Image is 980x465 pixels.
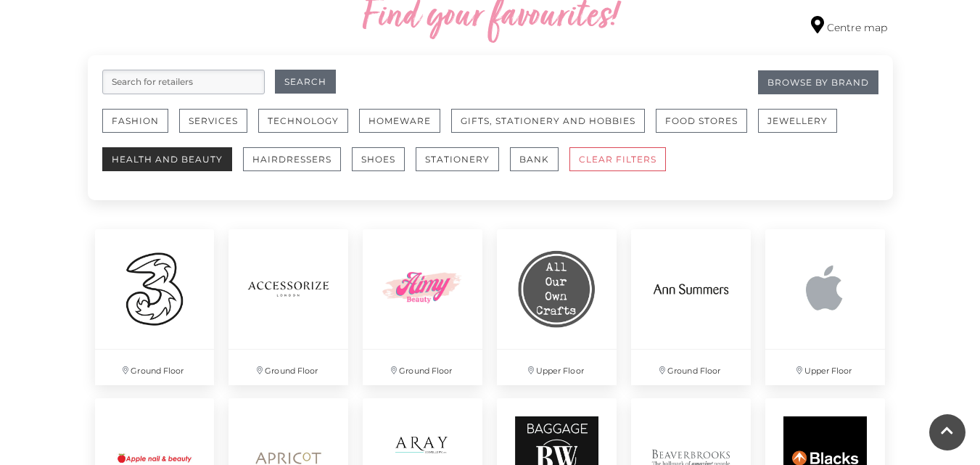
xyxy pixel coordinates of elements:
[95,350,215,385] p: Ground Floor
[359,109,451,147] a: Homeware
[228,350,348,385] p: Ground Floor
[179,109,247,133] button: Services
[243,147,352,186] a: Hairdressers
[102,109,179,147] a: Fashion
[758,109,837,133] button: Jewellery
[631,350,751,385] p: Ground Floor
[359,109,440,133] button: Homeware
[102,109,168,133] button: Fashion
[102,147,232,171] button: Health and Beauty
[569,147,666,171] button: CLEAR FILTERS
[363,350,482,385] p: Ground Floor
[811,16,887,36] a: Centre map
[243,147,341,171] button: Hairdressers
[102,147,243,186] a: Health and Beauty
[258,109,348,133] button: Technology
[416,147,510,186] a: Stationery
[416,147,499,171] button: Stationery
[758,109,848,147] a: Jewellery
[510,147,569,186] a: Bank
[258,109,359,147] a: Technology
[490,222,624,392] a: Upper Floor
[275,70,336,94] button: Search
[352,147,416,186] a: Shoes
[179,109,258,147] a: Services
[451,109,656,147] a: Gifts, Stationery and Hobbies
[221,222,355,392] a: Ground Floor
[510,147,559,171] button: Bank
[656,109,758,147] a: Food Stores
[656,109,747,133] button: Food Stores
[355,222,490,392] a: Ground Floor
[569,147,677,186] a: CLEAR FILTERS
[497,350,617,385] p: Upper Floor
[758,70,878,94] a: Browse By Brand
[352,147,405,171] button: Shoes
[758,222,892,392] a: Upper Floor
[624,222,758,392] a: Ground Floor
[765,350,885,385] p: Upper Floor
[102,70,265,94] input: Search for retailers
[451,109,645,133] button: Gifts, Stationery and Hobbies
[88,222,222,392] a: Ground Floor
